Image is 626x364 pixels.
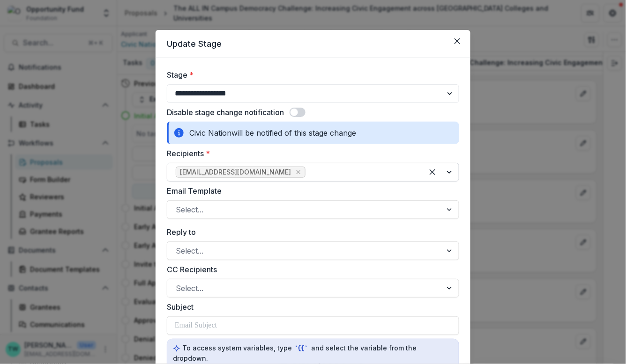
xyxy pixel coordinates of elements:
[450,34,465,49] button: Close
[294,167,303,177] div: Remove shira@civicnation.org
[167,148,454,159] label: Recipients
[173,343,453,363] p: To access system variables, type and select the variable from the dropdown.
[294,343,310,353] code: `{{`
[425,165,440,180] div: Clear selected options
[167,122,459,144] div: Civic Nation will be notified of this stage change
[167,226,454,238] label: Reply to
[156,30,470,58] header: Update Stage
[167,107,284,118] label: Disable stage change notification
[167,264,454,275] label: CC Recipients
[167,69,454,80] label: Stage
[167,185,454,197] label: Email Template
[167,301,454,313] label: Subject
[180,168,291,176] span: [EMAIL_ADDRESS][DOMAIN_NAME]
